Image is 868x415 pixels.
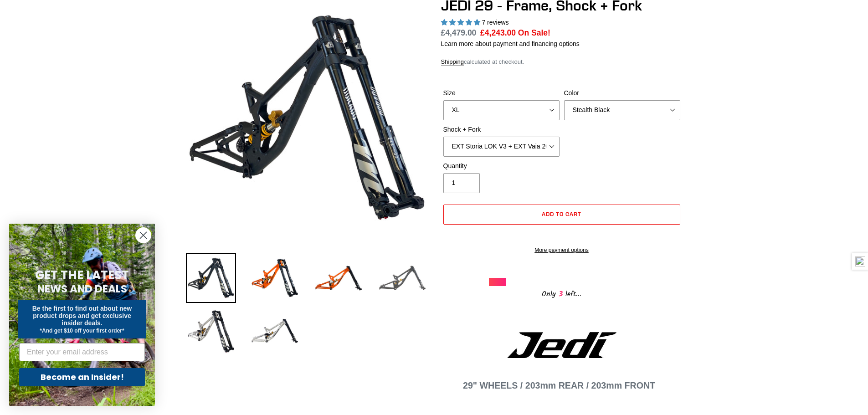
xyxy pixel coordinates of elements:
div: calculated at checkout. [441,57,683,67]
span: £4,243.00 [480,28,516,37]
span: Be the first to find out about new product drops and get exclusive insider deals. [32,305,132,327]
label: Shock + Fork [443,125,560,134]
input: Enter your email address [19,343,145,361]
button: Become an Insider! [19,368,145,386]
img: Load image into Gallery viewer, JEDI 29 - Frame, Shock + Fork [186,253,236,303]
a: Shipping [441,58,464,66]
label: Quantity [443,161,560,171]
img: Load image into Gallery viewer, JEDI 29 - Frame, Shock + Fork [377,253,427,303]
span: *And get $10 off your first order* [40,328,124,334]
span: 7 reviews [482,19,508,26]
label: Color [564,88,680,98]
img: Load image into Gallery viewer, JEDI 29 - Frame, Shock + Fork [250,306,300,356]
span: 5.00 stars [441,19,482,26]
img: Load image into Gallery viewer, JEDI 29 - Frame, Shock + Fork [313,253,364,303]
div: Only left... [489,286,635,300]
button: Add to cart [443,205,680,225]
span: 29" WHEELS / 203mm REAR / 203mm FRONT [463,380,655,390]
s: £4,479.00 [441,28,477,37]
a: Learn more about payment and financing options [441,40,580,47]
img: Load image into Gallery viewer, JEDI 29 - Frame, Shock + Fork [250,253,300,303]
a: More payment options [443,246,680,254]
img: Load image into Gallery viewer, JEDI 29 - Frame, Shock + Fork [186,306,236,356]
label: Size [443,88,560,98]
span: NEWS AND DEALS [37,282,127,296]
span: Add to cart [542,210,581,217]
span: GET THE LATEST [35,267,129,283]
button: Close dialog [135,227,151,243]
span: On Sale! [518,27,550,39]
span: 3 [556,288,565,300]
